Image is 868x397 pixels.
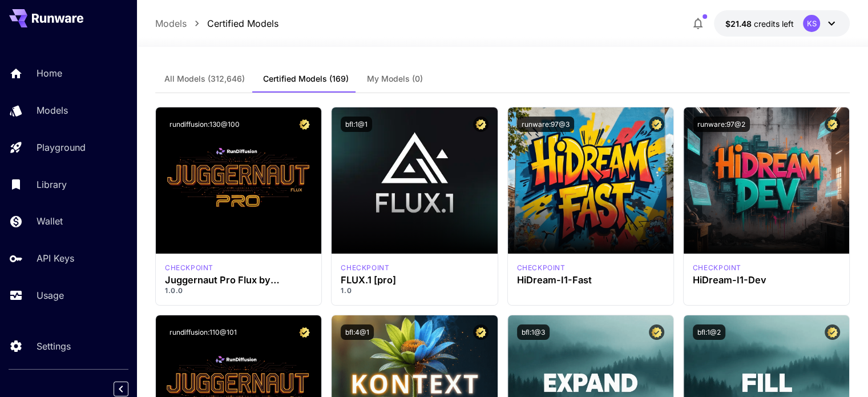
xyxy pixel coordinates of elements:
[803,15,820,32] div: KS
[517,275,664,286] h3: HiDream-I1-Fast
[297,117,312,132] button: Certified Model – Vetted for best performance and includes a commercial license.
[164,74,245,84] span: All Models (312,646)
[37,103,68,117] p: Models
[165,263,213,273] div: FLUX.1 D
[37,214,63,228] p: Wallet
[725,19,754,29] span: $21.48
[517,324,550,340] button: bfl:1@3
[155,17,187,30] a: Models
[37,141,86,154] p: Playground
[693,263,741,273] div: HiDream Dev
[725,18,794,30] div: $21.4769
[649,324,664,340] button: Certified Model – Vetted for best performance and includes a commercial license.
[165,286,312,296] p: 1.0.0
[165,324,241,340] button: rundiffusion:110@101
[207,17,278,30] a: Certified Models
[165,275,312,286] h3: Juggernaut Pro Flux by RunDiffusion
[341,263,389,273] p: checkpoint
[693,117,750,132] button: runware:97@2
[693,263,741,273] p: checkpoint
[165,117,244,132] button: rundiffusion:130@100
[165,263,213,273] p: checkpoint
[297,324,312,340] button: Certified Model – Vetted for best performance and includes a commercial license.
[473,117,488,132] button: Certified Model – Vetted for best performance and includes a commercial license.
[341,275,488,286] h3: FLUX.1 [pro]
[693,324,725,340] button: bfl:1@2
[649,117,664,132] button: Certified Model – Vetted for best performance and includes a commercial license.
[341,286,488,296] p: 1.0
[714,10,850,37] button: $21.4769KS
[341,324,374,340] button: bfl:4@1
[114,382,128,396] button: Collapse sidebar
[341,263,389,273] div: fluxpro
[341,117,372,132] button: bfl:1@1
[517,117,574,132] button: runware:97@3
[517,263,566,273] p: checkpoint
[37,251,74,265] p: API Keys
[825,324,840,340] button: Certified Model – Vetted for best performance and includes a commercial license.
[754,19,794,29] span: credits left
[263,74,349,84] span: Certified Models (169)
[825,117,840,132] button: Certified Model – Vetted for best performance and includes a commercial license.
[37,178,67,191] p: Library
[517,263,566,273] div: HiDream Fast
[693,275,840,286] h3: HiDream-I1-Dev
[37,66,62,80] p: Home
[473,324,488,340] button: Certified Model – Vetted for best performance and includes a commercial license.
[37,339,71,353] p: Settings
[367,74,423,84] span: My Models (0)
[155,17,278,30] nav: breadcrumb
[37,288,64,302] p: Usage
